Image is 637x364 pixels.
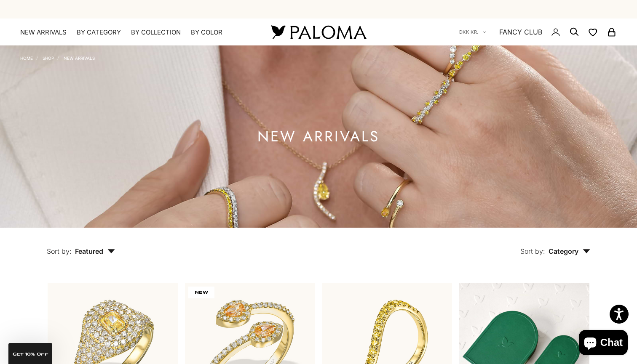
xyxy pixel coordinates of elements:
[47,247,72,255] span: Sort by:
[257,131,380,142] h1: NEW ARRIVALS
[43,56,54,61] a: Shop
[27,228,134,263] button: Sort by: Featured
[75,247,115,255] span: Featured
[77,28,121,37] summary: By Category
[131,28,181,37] summary: By Collection
[549,247,590,255] span: Category
[8,343,52,364] div: GET 10% Off
[20,54,95,61] nav: Breadcrumb
[64,56,95,61] a: NEW ARRIVALS
[520,247,545,255] span: Sort by:
[188,287,214,298] span: NEW
[20,28,251,37] nav: Primary navigation
[191,28,222,37] summary: By Color
[576,330,630,357] inbox-online-store-chat: Shopify online store chat
[20,56,33,61] a: Home
[501,228,610,263] button: Sort by: Category
[459,19,617,45] nav: Secondary navigation
[499,27,542,37] a: FANCY CLUB
[13,352,48,356] span: GET 10% Off
[459,28,478,36] span: DKK kr.
[459,28,487,36] button: DKK kr.
[20,28,67,37] a: NEW ARRIVALS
